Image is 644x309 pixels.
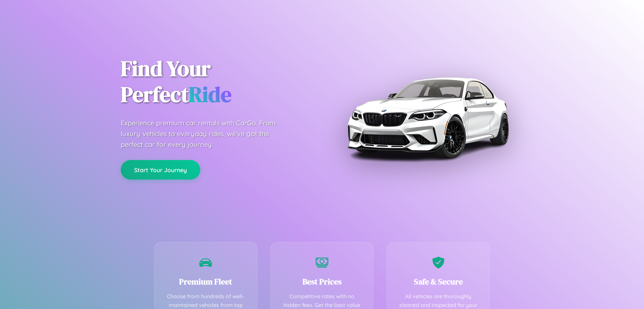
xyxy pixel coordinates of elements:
[121,56,312,108] h1: Find Your Perfect
[121,118,288,150] p: Experience premium car rentals with CarGo. From luxury vehicles to everyday rides, we've got the ...
[189,80,231,109] span: Ride
[397,276,479,287] h3: Safe & Secure
[344,34,512,202] img: Premium BMW car rental vehicle
[281,276,363,287] h3: Best Prices
[121,160,200,180] button: Start Your Journey
[165,276,247,287] h3: Premium Fleet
